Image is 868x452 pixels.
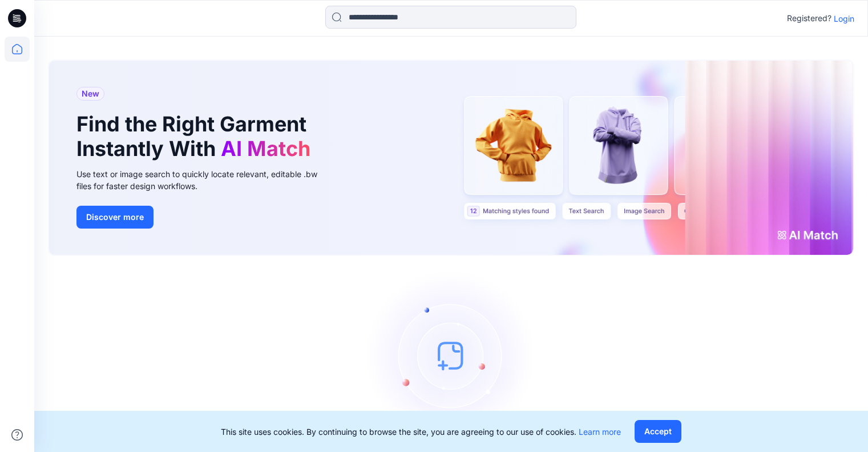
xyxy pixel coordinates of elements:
p: Login [834,13,854,25]
span: New [82,87,99,101]
a: Learn more [579,427,621,437]
div: Use text or image search to quickly locate relevant, editable .bw files for faster design workflows. [76,168,333,192]
button: Accept [635,420,681,443]
p: Registered? [787,11,831,25]
h1: Find the Right Garment Instantly With [76,112,316,161]
button: Discover more [76,206,154,229]
img: empty-state-image.svg [366,270,537,441]
span: AI Match [221,136,310,161]
p: This site uses cookies. By continuing to browse the site, you are agreeing to our use of cookies. [221,426,621,438]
